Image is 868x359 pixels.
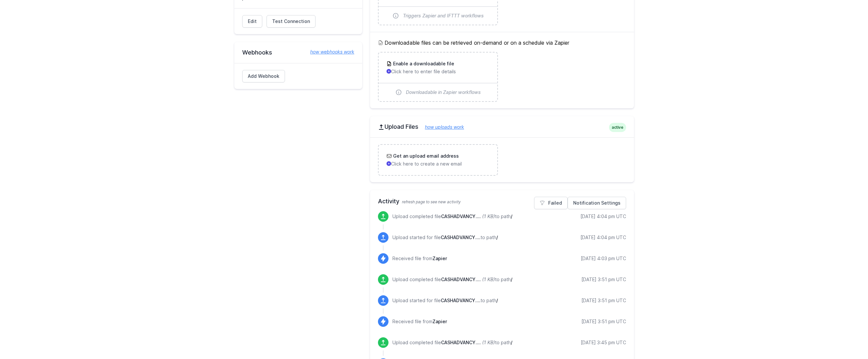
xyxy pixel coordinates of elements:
h3: Enable a downloadable file [392,60,454,67]
p: Click here to create a new email [387,161,489,167]
p: Click here to enter file details [387,68,489,75]
p: Upload completed file to path [392,213,512,220]
span: / [496,298,498,303]
a: Enable a downloadable file Click here to enter file details Downloadable in Zapier workflows [379,53,497,101]
div: [DATE] 4:03 pm UTC [581,255,626,262]
div: [DATE] 3:51 pm UTC [581,276,626,283]
div: [DATE] 3:45 pm UTC [581,339,626,346]
a: how webhooks work [304,49,354,55]
a: Edit [242,15,262,28]
h5: Downloadable files can be retrieved on-demand or on a schedule via Zapier [378,39,626,47]
a: Notification Settings [568,197,626,209]
span: Zapier [433,256,447,261]
span: CASHADVANCY.NC4.IMPORT.2025-09-30T10:51:48-05:00.PY_TRANSFER.IMP_PAY_PEX.UK1.NULL.TXT [441,277,481,282]
div: [DATE] 4:04 pm UTC [580,213,626,220]
span: active [609,123,626,132]
span: Zapier [433,319,447,324]
span: / [511,340,512,345]
span: Downloadable in Zapier workflows [406,89,481,96]
iframe: Drift Widget Chat Controller [835,326,860,351]
i: (1 KB) [482,277,495,282]
span: CASHADVANCY.NC4.IMPORT.2025-09-30T10:45:10-05:00.PY_TRANSFER.IMP_PAY_PEX.UK1.NULL.TXT [441,340,481,345]
span: refresh page to see new activity [402,199,461,204]
p: Received file from [392,255,447,262]
a: Test Connection [267,15,316,28]
h2: Webhooks [242,49,354,56]
span: CASHADVANCY.NC4.IMPORT.2025-09-30T10:51:48-05:00.PY_TRANSFER.IMP_PAY_PEX.UK1.NULL.TXT [441,298,481,303]
i: (1 KB) [482,340,495,345]
span: CASHADVANCY.NC4.IMPORT.2025-09-30T11:02:11-05:00.PY_TRANSFER.IMP_PAY_PEX.UK1.NULL.TXT [441,235,481,240]
span: Triggers Zapier and IFTTT workflows [403,12,484,19]
a: Add Webhook [242,70,285,82]
span: CASHADVANCY.NC4.IMPORT.2025-09-30T11:02:11-05:00.PY_TRANSFER.IMP_PAY_PEX.UK1.NULL.TXT [441,213,481,219]
div: [DATE] 3:51 pm UTC [581,318,626,325]
a: Get an upload email address Click here to create a new email [379,145,497,175]
div: [DATE] 3:51 pm UTC [581,297,626,304]
span: / [496,235,498,240]
p: Upload started for file to path [392,234,498,241]
i: (1 KB) [482,213,495,219]
p: Upload started for file to path [392,297,498,304]
p: Received file from [392,318,447,325]
a: Failed [534,197,568,209]
h2: Upload Files [378,123,626,131]
h2: Activity [378,197,626,206]
span: / [511,213,512,219]
span: Test Connection [272,18,310,25]
a: how uploads work [418,124,464,130]
p: Upload completed file to path [392,339,512,346]
p: Upload completed file to path [392,276,512,283]
div: [DATE] 4:04 pm UTC [580,234,626,241]
span: / [511,277,512,282]
h3: Get an upload email address [392,153,459,159]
